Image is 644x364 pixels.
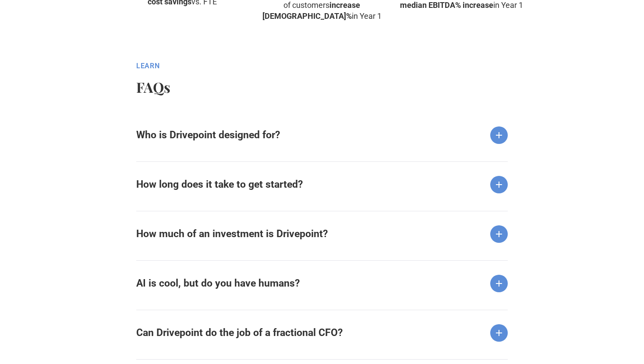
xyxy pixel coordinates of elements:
strong: How long does it take to get started? [136,178,303,190]
strong: Who is Drivepoint designed for? [136,129,280,141]
strong: increase [DEMOGRAPHIC_DATA]% [262,0,361,21]
strong: median EBITDA% increase [400,0,493,10]
strong: Can Drivepoint do the job of a fractional CFO? [136,327,343,339]
h2: FAQs [136,79,473,95]
div: Learn [136,62,473,70]
iframe: Chat Widget [486,262,644,364]
strong: How much of an investment is Drivepoint? [136,228,328,240]
strong: AI is cool, but do you have humans? [136,277,300,289]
